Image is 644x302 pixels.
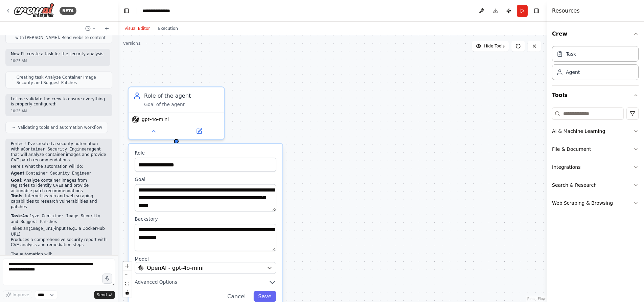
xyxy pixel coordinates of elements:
[123,279,132,288] button: fit view
[11,214,100,224] code: Analyze Container Image Security and Suggest Patches
[11,237,107,248] li: Produces a comprehensive security report with CVE analysis and remediation steps
[566,51,576,57] div: Task
[223,291,250,302] button: Cancel
[11,171,107,177] p: :
[552,43,639,85] div: Crew
[94,291,115,299] button: Send
[11,214,21,218] strong: Task
[14,3,54,18] img: Logo
[552,140,639,158] button: File & Document
[11,97,107,107] p: Let me validate the crew to ensure everything is properly configured:
[97,292,107,298] span: Send
[144,101,220,107] div: Goal of the agent
[135,279,177,285] span: Advanced Options
[3,290,32,299] button: Improve
[60,7,76,15] div: BETA
[101,24,112,33] button: Start a new chat
[11,178,107,194] li: : Analyze container images from registries to identify CVEs and provide actionable patch recommen...
[13,292,29,298] span: Improve
[552,122,639,140] button: AI & Machine Learning
[552,194,639,212] button: Web Scraping & Browsing
[484,43,505,49] span: Hide Tools
[532,6,541,16] button: Hide right sidebar
[253,291,276,302] button: Save
[135,278,276,286] button: Advanced Options
[135,216,276,222] label: Backstory
[144,92,220,100] div: Role of the agent
[552,7,580,15] h4: Resources
[154,24,182,33] button: Execution
[11,164,107,169] p: Here's what the automation will do:
[552,24,639,43] button: Crew
[102,274,112,284] button: Click to speak your automation idea
[11,252,107,257] p: The automation will:
[11,108,107,114] div: 10:25 AM
[135,176,276,182] label: Goal
[552,158,639,176] button: Integrations
[11,214,107,225] p: :
[11,52,105,57] p: Now I'll create a task for the security analysis:
[11,194,22,198] strong: Tools
[123,262,132,297] div: React Flow controls
[552,105,639,218] div: Tools
[120,24,154,33] button: Visual Editor
[83,24,99,33] button: Switch to previous chat
[135,150,276,156] label: Role
[552,176,639,194] button: Search & Research
[472,41,509,52] button: Hide Tools
[566,69,580,76] div: Agent
[11,58,105,63] div: 10:25 AM
[142,117,169,123] span: gpt-4o-mini
[123,288,132,297] button: toggle interactivity
[527,297,546,301] a: React Flow attribution
[18,125,102,130] span: Validating tools and automation workflow
[135,262,276,274] button: OpenAI - gpt-4o-mini
[23,147,89,152] code: Container Security Engineer
[142,7,176,14] nav: breadcrumb
[147,264,204,272] span: OpenAI - gpt-4o-mini
[177,126,221,136] button: Open in side panel
[28,226,55,231] code: {image_url}
[552,86,639,105] button: Tools
[123,41,141,46] div: Version 1
[122,6,131,16] button: Hide left sidebar
[135,256,276,262] label: Model
[17,75,107,85] span: Creating task Analyze Container Image Security and Suggest Patches
[11,178,21,183] strong: Goal
[123,262,132,270] button: zoom in
[123,270,132,279] button: zoom out
[26,171,91,176] code: Container Security Engineer
[11,141,107,163] p: Perfect! I've created a security automation with a agent that will analyze container images and p...
[11,226,107,237] li: Takes an input (e.g., a DockerHub URL)
[11,171,24,176] strong: Agent
[11,194,107,209] li: : Internet search and web scraping capabilities to research vulnerabilities and patches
